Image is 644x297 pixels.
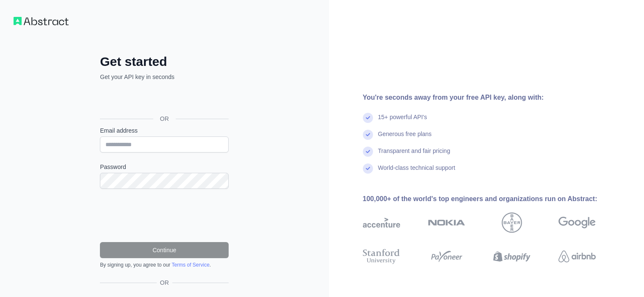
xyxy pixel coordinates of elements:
img: nokia [428,213,465,233]
div: You're seconds away from your free API key, along with: [363,93,623,103]
img: check mark [363,147,373,157]
iframe: Sign in with Google Button [96,90,231,109]
img: accenture [363,213,400,233]
p: Get your API key in seconds [100,73,229,81]
img: Workflow [14,17,69,25]
div: Generous free plans [378,130,432,147]
a: Terms of Service [171,262,209,268]
label: Password [100,163,229,171]
img: stanford university [363,247,400,266]
button: Continue [100,242,229,258]
h2: Get started [100,54,229,69]
span: OR [153,114,176,123]
div: 100,000+ of the world's top engineers and organizations run on Abstract: [363,194,623,204]
div: World-class technical support [378,163,456,180]
div: By signing up, you agree to our . [100,262,229,268]
img: check mark [363,130,373,140]
span: OR [157,278,172,287]
img: payoneer [428,247,465,266]
img: check mark [363,113,373,123]
img: google [558,213,596,233]
img: bayer [502,213,522,233]
img: shopify [493,247,531,266]
iframe: reCAPTCHA [100,199,229,232]
img: check mark [363,163,373,174]
div: 15+ powerful API's [378,113,427,130]
div: Transparent and fair pricing [378,147,451,163]
label: Email address [100,126,229,135]
img: airbnb [558,247,596,266]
